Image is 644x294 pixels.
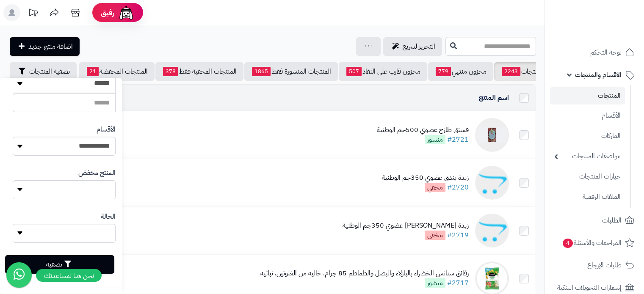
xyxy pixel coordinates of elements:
[425,183,445,192] span: مخفي
[550,127,625,145] a: الماركات
[425,278,445,288] span: منشور
[436,67,451,76] span: 779
[252,67,271,76] span: 1865
[587,259,622,271] span: طلبات الإرجاع
[447,182,469,192] a: #2720
[475,118,509,152] img: فستق طازح عضوي 500جم الوطنية
[550,107,625,125] a: الأقسام
[97,125,116,135] label: الأقسام
[550,168,625,186] a: خيارات المنتجات
[550,233,639,253] a: المراجعات والأسئلة4
[382,173,469,183] div: زبدة بندق عضوي 350جم الوطنية
[260,269,469,278] div: رقائق سناتس الخضراء بالبازلاء والبصل والطماطم 85 جرام، خالية من الغلوتين، نباتية
[447,135,469,145] a: #2721
[377,125,469,135] div: فستق طازح عضوي 500جم الوطنية
[557,282,622,294] span: إشعارات التحويلات البنكية
[101,212,116,222] label: الحالة
[494,62,559,81] a: كل المنتجات2243
[383,37,442,56] a: التحرير لسريع
[590,47,622,58] span: لوحة التحكم
[550,147,625,165] a: مواصفات المنتجات
[428,62,493,81] a: مخزون منتهي779
[575,69,622,81] span: الأقسام والمنتجات
[155,62,243,81] a: المنتجات المخفية فقط378
[5,255,114,274] button: تصفية
[550,210,639,231] a: الطلبات
[87,67,99,76] span: 21
[22,4,44,23] a: تحديثات المنصة
[163,67,178,76] span: 378
[475,214,509,247] img: زبدة كاجو عضوي 350جم الوطنية
[502,67,520,76] span: 2243
[244,62,338,81] a: المنتجات المنشورة فقط1865
[10,62,77,81] button: تصفية المنتجات
[602,214,622,226] span: الطلبات
[343,221,469,231] div: زبدة [PERSON_NAME] عضوي 350جم الوطنية
[550,42,639,63] a: لوحة التحكم
[475,166,509,200] img: زبدة بندق عضوي 350جم الوطنية
[447,230,469,240] a: #2719
[562,237,622,249] span: المراجعات والأسئلة
[550,255,639,275] a: طلبات الإرجاع
[10,37,80,56] a: اضافة منتج جديد
[101,8,114,18] span: رفيق
[563,239,573,248] span: 4
[346,67,362,76] span: 507
[29,66,70,77] span: تصفية المنتجات
[78,168,116,178] label: المنتج مخفض
[339,62,427,81] a: مخزون قارب على النفاذ507
[425,135,445,144] span: منشور
[550,87,625,104] a: المنتجات
[79,62,155,81] a: المنتجات المخفضة21
[425,231,445,240] span: مخفي
[586,6,636,24] img: logo-2.png
[118,4,135,21] img: ai-face.png
[403,41,435,52] span: التحرير لسريع
[550,188,625,206] a: الملفات الرقمية
[479,93,509,103] a: اسم المنتج
[28,41,73,52] span: اضافة منتج جديد
[447,278,469,288] a: #2717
